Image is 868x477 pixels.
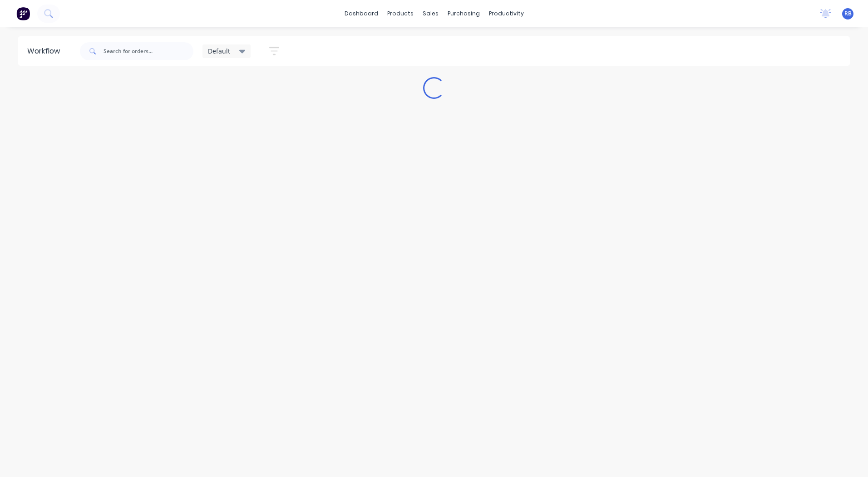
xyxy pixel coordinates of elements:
div: purchasing [443,7,484,20]
a: dashboard [340,7,383,20]
div: Workflow [27,46,64,57]
div: sales [418,7,443,20]
span: RB [844,10,852,18]
div: products [383,7,418,20]
div: productivity [484,7,528,20]
span: Default [208,46,230,56]
input: Search for orders... [104,42,193,60]
img: Factory [16,7,30,20]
